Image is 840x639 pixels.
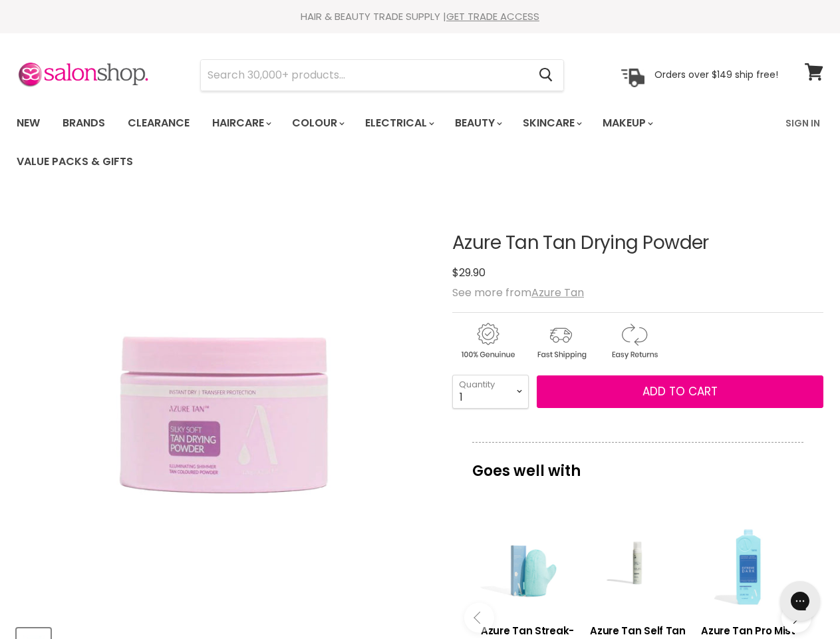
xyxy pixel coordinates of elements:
p: Orders over $149 ship free! [654,69,778,81]
a: Sign In [777,109,828,137]
a: Value Packs & Gifts [7,148,143,176]
button: Search [528,60,563,91]
a: Brands [53,109,115,137]
img: genuine.gif [452,321,523,361]
a: Makeup [593,109,661,137]
a: Clearance [118,109,200,137]
img: returns.gif [599,321,669,361]
p: Goes well with [472,442,803,486]
a: GET TRADE ACCESS [446,9,539,23]
a: Colour [282,109,352,137]
img: shipping.gif [525,321,596,361]
h1: Azure Tan Tan Drying Powder [452,233,823,254]
ul: Main menu [7,104,777,181]
a: Haircare [202,109,279,137]
span: See more from [452,285,584,300]
a: Skincare [513,109,590,137]
button: Add to cart [537,375,823,409]
span: $29.90 [452,265,486,280]
select: Quantity [452,375,529,408]
a: New [7,109,50,137]
input: Search [201,60,528,91]
div: Azure Tan Tan Drying Powder image. Click or Scroll to Zoom. [17,200,432,616]
form: Product [200,59,564,91]
span: Add to cart [642,383,718,399]
a: Electrical [355,109,442,137]
a: Beauty [445,109,510,137]
iframe: Gorgias live chat messenger [773,576,827,626]
a: Azure Tan [531,285,584,300]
